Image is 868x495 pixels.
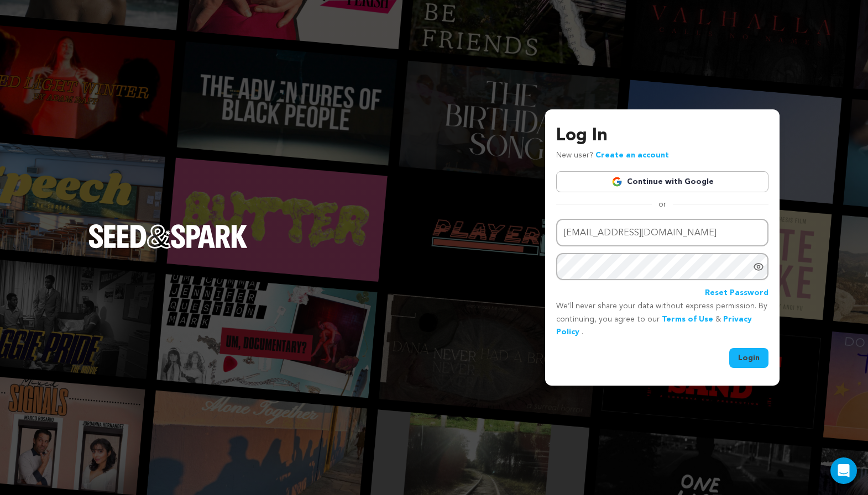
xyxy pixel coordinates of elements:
h3: Log In [556,123,768,149]
p: New user? [556,149,669,162]
img: Seed&Spark Logo [88,224,248,249]
a: Show password as plain text. Warning: this will display your password on the screen. [753,261,764,272]
button: Login [729,348,768,368]
a: Create an account [595,151,669,159]
a: Terms of Use [662,315,713,323]
a: Continue with Google [556,171,768,192]
a: Seed&Spark Homepage [88,224,248,271]
a: Reset Password [705,287,768,300]
span: or [652,199,673,210]
input: Email address [556,219,768,247]
img: Google logo [611,176,623,187]
p: We’ll never share your data without express permission. By continuing, you agree to our & . [556,300,768,339]
div: Open Intercom Messenger [830,457,857,484]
